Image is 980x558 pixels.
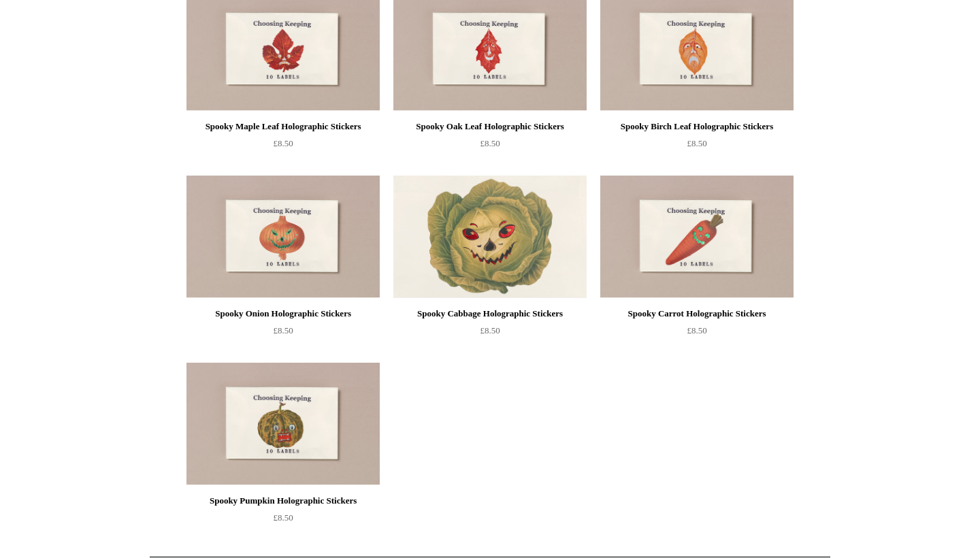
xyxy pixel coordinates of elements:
div: Spooky Birch Leaf Holographic Stickers [604,118,790,135]
a: Spooky Oak Leaf Holographic Stickers £8.50 [393,118,587,174]
div: Spooky Cabbage Holographic Stickers [397,306,583,322]
span: £8.50 [687,325,706,335]
a: Spooky Onion Holographic Stickers Spooky Onion Holographic Stickers [186,176,380,298]
div: Spooky Maple Leaf Holographic Stickers [190,118,376,135]
span: £8.50 [273,512,293,523]
a: Spooky Pumpkin Holographic Stickers Spooky Pumpkin Holographic Stickers [186,363,380,485]
span: £8.50 [687,138,706,148]
a: Spooky Onion Holographic Stickers £8.50 [186,306,380,361]
span: £8.50 [480,138,500,148]
img: Spooky Onion Holographic Stickers [186,176,380,298]
a: Spooky Birch Leaf Holographic Stickers £8.50 [600,118,794,174]
a: Spooky Maple Leaf Holographic Stickers £8.50 [186,118,380,174]
a: Spooky Carrot Holographic Stickers £8.50 [600,306,794,361]
span: £8.50 [273,138,293,148]
a: Spooky Carrot Holographic Stickers Spooky Carrot Holographic Stickers [600,176,794,298]
img: Spooky Carrot Holographic Stickers [600,176,794,298]
div: Spooky Pumpkin Holographic Stickers [190,493,376,509]
span: £8.50 [480,325,500,335]
img: Spooky Cabbage Holographic Stickers [393,176,587,298]
img: Spooky Pumpkin Holographic Stickers [186,363,380,485]
div: Spooky Onion Holographic Stickers [190,306,376,322]
span: £8.50 [273,325,293,335]
div: Spooky Carrot Holographic Stickers [604,306,790,322]
a: Spooky Cabbage Holographic Stickers Spooky Cabbage Holographic Stickers [393,176,587,298]
a: Spooky Cabbage Holographic Stickers £8.50 [393,306,587,361]
a: Spooky Pumpkin Holographic Stickers £8.50 [186,493,380,548]
div: Spooky Oak Leaf Holographic Stickers [397,118,583,135]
